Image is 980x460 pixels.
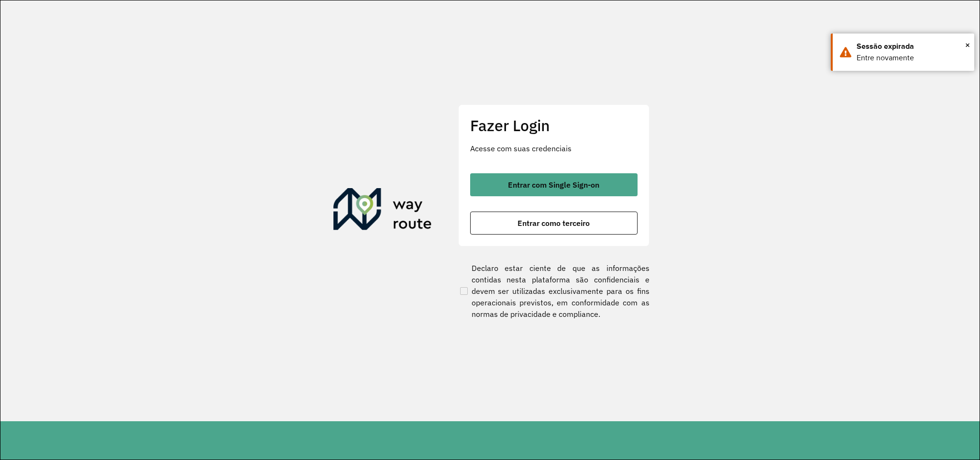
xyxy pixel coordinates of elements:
[857,52,967,64] div: Entre novamente
[518,219,590,227] span: Entrar como terceiro
[458,262,650,320] label: Declaro estar ciente de que as informações contidas nesta plataforma são confidenciais e devem se...
[857,41,967,52] div: Sessão expirada
[470,212,638,235] button: button
[470,173,638,196] button: button
[965,38,970,52] span: ×
[508,181,599,189] span: Entrar com Single Sign-on
[470,143,638,154] p: Acesse com suas credenciais
[333,188,432,234] img: Roteirizador AmbevTech
[965,38,970,52] button: Close
[470,116,638,135] h2: Fazer Login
